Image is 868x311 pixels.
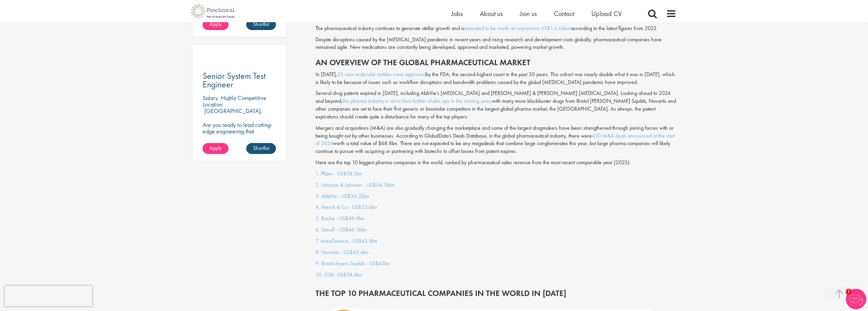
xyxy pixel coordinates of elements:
a: the pharma industry is set to face further shake-ups in the coming years [342,97,492,104]
a: Upload CV [591,9,622,18]
a: Apply [203,143,229,154]
a: About us [480,9,503,18]
p: Highly Competitive [221,94,266,102]
p: Mergers and acquisitions (M&A) are also gradually changing the marketplace and some of the larges... [315,124,676,155]
p: Are you ready to lead cutting-edge engineering that accelerate clinical breakthroughs in biotech? [203,122,276,147]
span: Senior System Test Engineer [203,70,266,90]
a: 2. Johnson & Johnson - US$54.76bn [315,181,395,188]
a: 6. Sanofi - US$46.16bn [315,226,367,233]
a: 4. Merck & Co - US$53.6bn [315,203,377,211]
a: 1. Pfizer - US$58.5bn [315,170,362,177]
span: Salary [203,94,218,102]
p: [GEOGRAPHIC_DATA], [GEOGRAPHIC_DATA] [203,107,262,121]
a: Jobs [451,9,463,18]
div: The pharmaceutical industry continues to generate stellar growth and is according to the latest f... [315,25,676,32]
a: Join us [520,9,537,18]
a: 8. Novartis - US$45.4bn [315,249,369,256]
a: Shortlist [246,143,276,154]
a: 7. AstraZeneca - US$45.8bn [315,237,378,244]
p: Several drug patents expired in [DATE], including AbbVie’s [MEDICAL_DATA] and [PERSON_NAME] & [PE... [315,89,676,121]
iframe: reCAPTCHA [5,286,92,306]
a: Apply [203,19,229,30]
span: Location: [203,100,223,108]
img: Chatbot [846,289,866,309]
a: Contact [554,9,574,18]
a: 10. GSK- US$38.4bn [315,271,362,278]
p: In [DATE], by the FDA, the second-highest count in the past 30 years. This cohort was nearly doub... [315,71,676,86]
a: Shortlist [246,19,276,30]
a: Senior System Test Engineer [203,72,276,89]
a: 5. Roche - US$49.9bn [315,215,364,222]
a: 430 M&A deals announced at the start of 2024 [315,132,675,147]
h2: THE TOP 10 PHARMACEUTICAL COMPANIES IN THE WORLD IN [DATE] [315,289,676,298]
p: Despite disruptions caused by the [MEDICAL_DATA] pandemic in recent years and rising research and... [315,36,676,52]
a: 9. Bristol-Myers Squibb - US$45bn [315,260,390,267]
span: 1 [846,289,852,295]
a: 3. AbbVie - US$54.32bn [315,193,369,200]
span: Apply [209,144,222,152]
h2: An overview of the global pharmaceutical market [315,58,676,67]
a: estimated to be worth an impressive US$1.6 trillion [464,25,571,32]
a: 55 new molecular entities were approved [337,71,426,78]
span: Apply [209,20,222,28]
p: Here are the top 10 biggest pharma companies in the world, ranked by pharmaceutical sales revenue... [315,159,676,167]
